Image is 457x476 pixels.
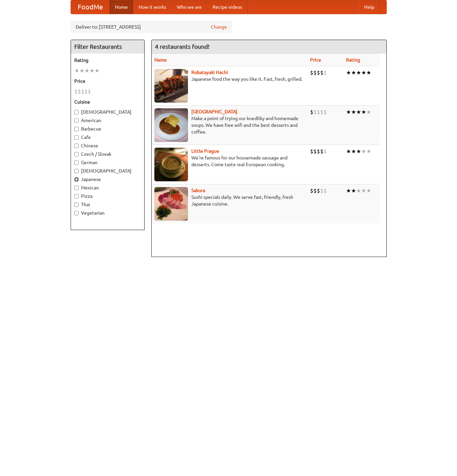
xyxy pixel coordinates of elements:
[310,108,313,116] li: $
[84,88,88,95] li: $
[74,193,141,199] label: Pizza
[74,176,141,183] label: Japanese
[74,184,141,191] label: Mexican
[74,169,79,173] input: [DEMOGRAPHIC_DATA]
[320,69,323,76] li: $
[313,69,317,76] li: $
[74,194,79,198] input: Pizza
[310,69,313,76] li: $
[89,67,94,74] li: ★
[191,109,237,114] a: [GEOGRAPHIC_DATA]
[320,187,323,194] li: $
[191,188,205,193] a: Sakura
[366,187,371,194] li: ★
[154,154,305,168] p: We're famous for our housemade sausage and desserts. Come taste real European cooking.
[323,69,327,76] li: $
[320,148,323,155] li: $
[317,148,320,155] li: $
[346,187,351,194] li: ★
[74,210,141,216] label: Vegetarian
[74,110,79,114] input: [DEMOGRAPHIC_DATA]
[154,115,305,135] p: Make a point of trying our knedlíky and homemade soups. We have free wifi and the best desserts a...
[74,127,79,131] input: Barbecue
[71,21,232,33] div: Deliver to: [STREET_ADDRESS]
[356,148,361,155] li: ★
[79,67,84,74] li: ★
[74,142,141,149] label: Chinese
[366,108,371,116] li: ★
[313,148,317,155] li: $
[323,148,327,155] li: $
[317,69,320,76] li: $
[313,187,317,194] li: $
[317,108,320,116] li: $
[346,148,351,155] li: ★
[154,69,188,103] img: robatayaki.jpg
[74,118,79,123] input: American
[154,194,305,207] p: Sushi specials daily. We serve fast, friendly, fresh Japanese cuisine.
[361,187,366,194] li: ★
[211,24,227,30] a: Change
[133,0,172,14] a: How it works
[361,69,366,76] li: ★
[351,148,356,155] li: ★
[71,40,144,53] h4: Filter Restaurants
[110,0,133,14] a: Home
[346,69,351,76] li: ★
[154,76,305,82] p: Japanese food the way you like it. Fast, fresh, grilled.
[310,148,313,155] li: $
[74,177,79,182] input: Japanese
[74,144,79,148] input: Chinese
[78,88,81,95] li: $
[154,108,188,142] img: czechpoint.jpg
[356,187,361,194] li: ★
[366,69,371,76] li: ★
[74,211,79,215] input: Vegetarian
[88,88,91,95] li: $
[191,70,228,75] a: Robatayaki Hachi
[74,159,141,166] label: German
[74,125,141,132] label: Barbecue
[74,201,141,208] label: Thai
[71,0,110,14] a: FoodMe
[356,69,361,76] li: ★
[74,168,141,174] label: [DEMOGRAPHIC_DATA]
[359,0,380,14] a: Help
[74,160,79,165] input: German
[74,152,79,156] input: Czech / Slovak
[74,67,79,74] li: ★
[313,108,317,116] li: $
[356,108,361,116] li: ★
[346,57,360,63] a: Rating
[74,109,141,115] label: [DEMOGRAPHIC_DATA]
[317,187,320,194] li: $
[172,0,207,14] a: Who we are
[366,148,371,155] li: ★
[74,57,141,64] h5: Rating
[154,187,188,221] img: sakura.jpg
[81,88,84,95] li: $
[207,0,247,14] a: Recipe videos
[323,187,327,194] li: $
[351,69,356,76] li: ★
[74,135,79,140] input: Cafe
[155,43,210,50] ng-pluralize: 4 restaurants found!
[310,187,313,194] li: $
[191,148,219,154] a: Little Prague
[74,117,141,124] label: American
[346,108,351,116] li: ★
[74,203,79,207] input: Thai
[74,134,141,141] label: Cafe
[361,108,366,116] li: ★
[94,67,100,74] li: ★
[320,108,323,116] li: $
[154,148,188,181] img: littleprague.jpg
[361,148,366,155] li: ★
[310,57,321,63] a: Price
[74,151,141,157] label: Czech / Slovak
[351,187,356,194] li: ★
